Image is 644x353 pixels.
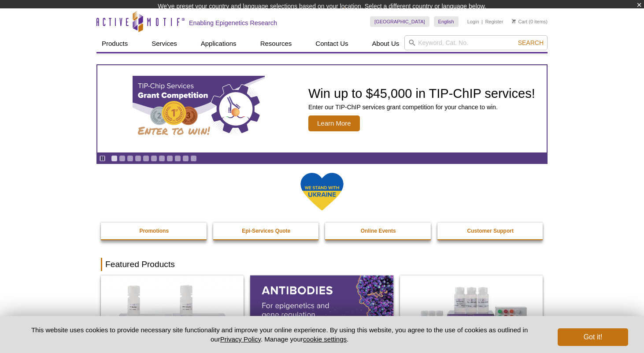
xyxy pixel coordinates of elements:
a: Go to slide 5 [143,155,149,162]
img: Your Cart [512,19,516,23]
button: Search [515,39,546,47]
a: Contact Us [310,35,353,52]
button: cookie settings [303,335,347,343]
a: Toggle autoplay [99,155,106,162]
h2: Featured Products [101,258,543,271]
a: Privacy Policy [220,335,261,343]
a: Go to slide 9 [174,155,181,162]
a: Go to slide 3 [127,155,133,162]
a: English [434,16,459,27]
span: Search [518,39,544,46]
a: Go to slide 8 [167,155,173,162]
img: We Stand With Ukraine [300,172,344,211]
a: About Us [367,35,405,52]
img: Change Here [344,7,367,27]
button: Got it! [558,328,628,346]
a: TIP-ChIP Services Grant Competition Win up to $45,000 in TIP-ChIP services! Enter our TIP-ChIP se... [97,65,547,152]
a: Epi-Services Quote [213,223,320,239]
strong: Epi-Services Quote [242,228,290,234]
a: Go to slide 1 [111,155,118,162]
a: Go to slide 7 [159,155,165,162]
article: TIP-ChIP Services Grant Competition [97,65,547,152]
strong: Promotions [139,228,169,234]
a: Go to slide 11 [190,155,197,162]
a: Go to slide 10 [182,155,189,162]
a: Cart [512,19,527,25]
input: Keyword, Cat. No. [404,35,548,50]
h2: Win up to $45,000 in TIP-ChIP services! [308,87,535,100]
a: Register [485,19,503,25]
strong: Customer Support [467,228,514,234]
a: Customer Support [437,223,544,239]
a: Applications [196,35,242,52]
li: (0 items) [512,16,548,27]
a: Resources [255,35,297,52]
span: Learn More [308,115,360,131]
p: This website uses cookies to provide necessary site functionality and improve your online experie... [16,325,543,344]
a: Promotions [101,223,207,239]
a: Services [146,35,182,52]
a: Go to slide 6 [151,155,157,162]
strong: Online Events [361,228,396,234]
a: [GEOGRAPHIC_DATA] [370,16,429,27]
a: Online Events [325,223,432,239]
p: Enter our TIP-ChIP services grant competition for your chance to win. [308,103,535,111]
a: Go to slide 4 [135,155,141,162]
a: Go to slide 2 [119,155,126,162]
a: Login [467,19,479,25]
img: TIP-ChIP Services Grant Competition [133,76,265,142]
a: Products [96,35,133,52]
li: | [481,16,483,27]
h2: Enabling Epigenetics Research [189,19,277,27]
